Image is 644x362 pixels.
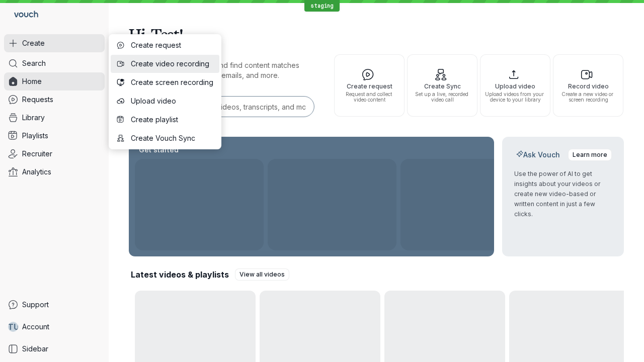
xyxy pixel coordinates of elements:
[131,40,213,50] span: Create request
[22,300,49,310] span: Support
[4,54,105,72] a: Search
[239,269,285,280] span: View all videos
[4,127,105,145] a: Playlists
[4,90,105,109] a: Requests
[553,54,623,117] button: Record videoCreate a new video or screen recording
[514,169,612,219] p: Use the power of AI to get insights about your videos or create new video-based or written conten...
[334,54,405,117] button: Create requestRequest and collect video content
[131,115,213,125] span: Create playlist
[4,163,105,181] a: Analytics
[4,145,105,163] a: Recruiter
[339,92,400,103] span: Request and collect video content
[22,167,51,177] span: Analytics
[339,83,400,89] span: Create request
[22,113,45,123] span: Library
[485,83,546,89] span: Upload video
[111,111,219,129] button: Create playlist
[131,133,213,143] span: Create Vouch Sync
[235,268,289,281] a: View all videos
[111,55,219,73] button: Create video recording
[557,83,619,89] span: Record video
[22,322,49,332] span: Account
[4,109,105,127] a: Library
[4,4,42,26] a: Go to homepage
[111,129,219,147] button: Create Vouch Sync
[22,149,52,159] span: Recruiter
[412,92,473,103] span: Set up a live, recorded video call
[412,83,473,89] span: Create Sync
[14,322,19,332] span: U
[485,92,546,103] span: Upload videos from your device to your library
[573,150,607,160] span: Learn more
[131,96,213,106] span: Upload video
[111,36,219,54] button: Create request
[111,73,219,92] button: Create screen recording
[480,54,550,117] button: Upload videoUpload videos from your device to your library
[129,60,316,80] p: Search for any keywords and find content matches through transcriptions, user emails, and more.
[111,92,219,110] button: Upload video
[22,58,46,68] span: Search
[22,76,42,86] span: Home
[407,54,477,117] button: Create SyncSet up a live, recorded video call
[22,38,45,48] span: Create
[137,145,181,155] h2: Get started
[4,318,105,336] a: TUAccount
[568,149,612,161] a: Learn more
[514,150,562,160] h2: Ask Vouch
[22,95,53,105] span: Requests
[131,59,213,69] span: Create video recording
[4,296,105,314] a: Support
[131,269,229,280] h2: Latest videos & playlists
[22,344,48,354] span: Sidebar
[22,131,48,141] span: Playlists
[4,72,105,90] a: Home
[131,77,213,87] span: Create screen recording
[8,322,14,332] span: T
[557,92,619,103] span: Create a new video or screen recording
[4,340,105,358] a: Sidebar
[4,34,105,52] button: Create
[129,20,624,48] h1: Hi, Test!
